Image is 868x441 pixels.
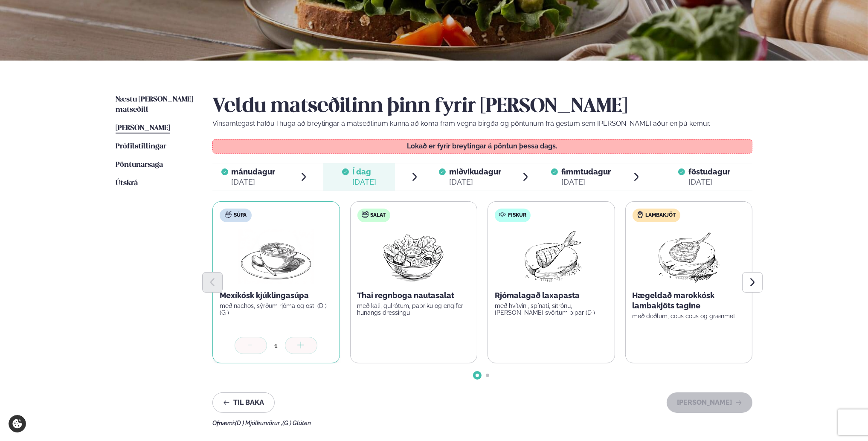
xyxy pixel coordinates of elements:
[267,341,285,351] div: 1
[508,212,526,219] span: Fiskur
[9,415,26,432] a: Cookie settings
[212,392,275,413] button: Til baka
[449,167,501,176] span: miðvikudagur
[371,212,386,219] span: Salat
[116,123,170,133] a: [PERSON_NAME]
[357,302,470,316] p: með káli, gulrótum, papriku og engifer hunangs dressingu
[212,119,752,129] p: Vinsamlegast hafðu í huga að breytingar á matseðlinum kunna að koma fram vegna birgða og pöntunum...
[116,125,170,132] span: [PERSON_NAME]
[238,229,314,284] img: Soup.png
[376,229,451,284] img: Salad.png
[486,374,489,377] span: Go to slide 2
[742,272,763,293] button: Next slide
[232,177,276,187] div: [DATE]
[212,95,752,119] h2: Veldu matseðilinn þinn fyrir [PERSON_NAME]
[282,420,311,426] span: (G ) Glúten
[637,211,644,218] img: Lamb.svg
[449,177,501,187] div: [DATE]
[220,290,333,301] p: Mexíkósk kjúklingasúpa
[235,420,282,426] span: (D ) Mjólkurvörur ,
[646,212,676,219] span: Lambakjöt
[232,167,276,176] span: mánudagur
[561,177,611,187] div: [DATE]
[234,212,247,219] span: Súpa
[362,211,369,218] img: salad.svg
[225,211,232,218] img: soup.svg
[633,290,746,311] p: Hægeldað marokkósk lambakjöts tagine
[221,143,744,150] p: Lokað er fyrir breytingar á pöntun þessa dags.
[495,302,608,316] p: með hvítvíni, spínati, sítrónu, [PERSON_NAME] svörtum pipar (D )
[667,392,752,413] button: [PERSON_NAME]
[116,180,138,187] span: Útskrá
[476,374,479,377] span: Go to slide 1
[495,290,608,301] p: Rjómalagað laxapasta
[561,167,611,176] span: fimmtudagur
[352,167,376,177] span: Í dag
[633,313,746,319] p: með döðlum, cous cous og grænmeti
[688,177,730,187] div: [DATE]
[116,143,166,150] span: Prófílstillingar
[688,167,730,176] span: föstudagur
[352,177,376,187] div: [DATE]
[651,229,726,284] img: Lamb-Meat.png
[514,229,589,284] img: Fish.png
[220,302,333,316] p: með nachos, sýrðum rjóma og osti (D ) (G )
[357,290,470,301] p: Thai regnboga nautasalat
[116,161,163,168] span: Pöntunarsaga
[116,95,195,115] a: Næstu [PERSON_NAME] matseðill
[116,96,193,113] span: Næstu [PERSON_NAME] matseðill
[116,142,166,152] a: Prófílstillingar
[202,272,223,293] button: Previous slide
[212,420,752,426] div: Ofnæmi:
[499,211,506,218] img: fish.svg
[116,160,163,170] a: Pöntunarsaga
[116,178,138,189] a: Útskrá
